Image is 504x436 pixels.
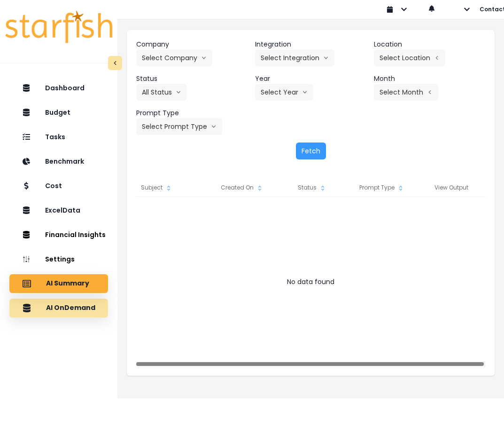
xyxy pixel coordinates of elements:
header: Status [136,74,248,84]
button: AI Summary [9,274,108,293]
header: Prompt Type [136,108,248,118]
p: Tasks [45,133,65,141]
button: Select Yeararrow down line [255,84,313,101]
svg: arrow down line [323,53,329,63]
button: Dashboard [9,79,108,97]
svg: sort [397,184,404,192]
p: ExcelData [45,206,80,214]
button: Fetch [296,143,326,159]
svg: arrow left line [427,87,433,97]
button: Select Montharrow left line [374,84,438,101]
div: Prompt Type [347,178,417,197]
button: Select Locationarrow left line [374,49,445,66]
header: Company [136,40,248,49]
p: AI Summary [46,279,89,288]
svg: arrow down line [201,53,207,63]
div: Subject [136,178,206,197]
p: Dashboard [45,84,85,92]
svg: arrow down line [302,87,308,97]
button: All Statusarrow down line [136,84,187,101]
button: Budget [9,103,108,122]
button: ExcelData [9,201,108,220]
button: Benchmark [9,152,108,171]
p: AI OnDemand [46,304,95,312]
svg: sort [319,184,326,192]
button: Select Integrationarrow down line [255,49,334,66]
button: Settings [9,250,108,269]
header: Integration [255,40,366,49]
svg: arrow left line [434,53,440,63]
button: Select Prompt Typearrow down line [136,118,222,135]
svg: arrow down line [176,87,181,97]
button: Tasks [9,127,108,146]
svg: arrow down line [211,122,217,131]
p: Cost [45,182,62,190]
div: No data found [136,272,485,291]
button: Cost [9,176,108,195]
svg: sort [256,184,264,192]
button: Financial Insights [9,225,108,244]
p: Benchmark [45,158,84,166]
div: View Output [417,178,487,197]
svg: sort [165,184,172,192]
header: Location [374,40,485,49]
button: Select Companyarrow down line [136,49,212,66]
header: Month [374,74,485,84]
p: Budget [45,109,70,117]
button: AI OnDemand [9,299,108,317]
div: Status [277,178,347,197]
header: Year [255,74,366,84]
div: Created On [207,178,277,197]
